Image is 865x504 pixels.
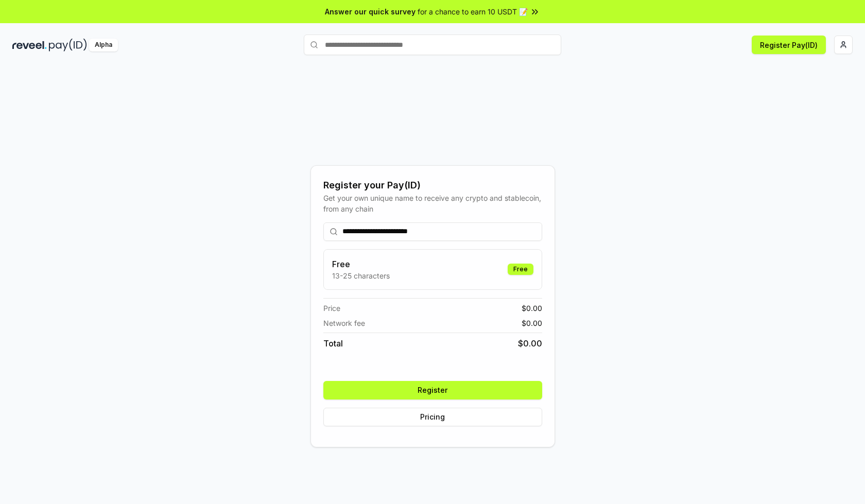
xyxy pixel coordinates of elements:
span: Price [323,303,340,314]
div: Alpha [89,39,118,51]
div: Get your own unique name to receive any crypto and stablecoin, from any chain [323,193,542,214]
div: Free [508,264,533,275]
span: $ 0.00 [518,337,542,350]
h3: Free [332,258,390,270]
button: Pricing [323,408,542,426]
span: for a chance to earn 10 USDT 📝 [418,6,528,17]
span: $ 0.00 [522,318,542,328]
span: Answer our quick survey [325,6,416,17]
div: Register your Pay(ID) [323,178,542,193]
span: $ 0.00 [522,303,542,314]
button: Register Pay(ID) [752,36,826,54]
button: Register [323,381,542,399]
p: 13-25 characters [332,270,390,281]
span: Network fee [323,318,365,328]
span: Total [323,337,343,350]
img: reveel_dark [12,39,47,51]
img: pay_id [49,39,87,51]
